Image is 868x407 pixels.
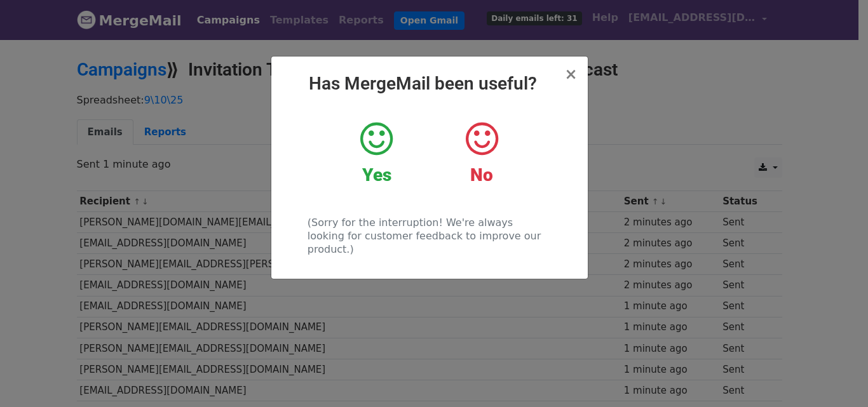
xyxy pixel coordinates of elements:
strong: Yes [362,164,391,185]
strong: No [470,164,493,185]
span: × [564,65,577,83]
a: No [438,120,524,186]
a: Yes [334,120,419,186]
button: Close [564,67,577,82]
h2: Has MergeMail been useful? [281,73,578,95]
p: (Sorry for the interruption! We're always looking for customer feedback to improve our product.) [308,216,551,256]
